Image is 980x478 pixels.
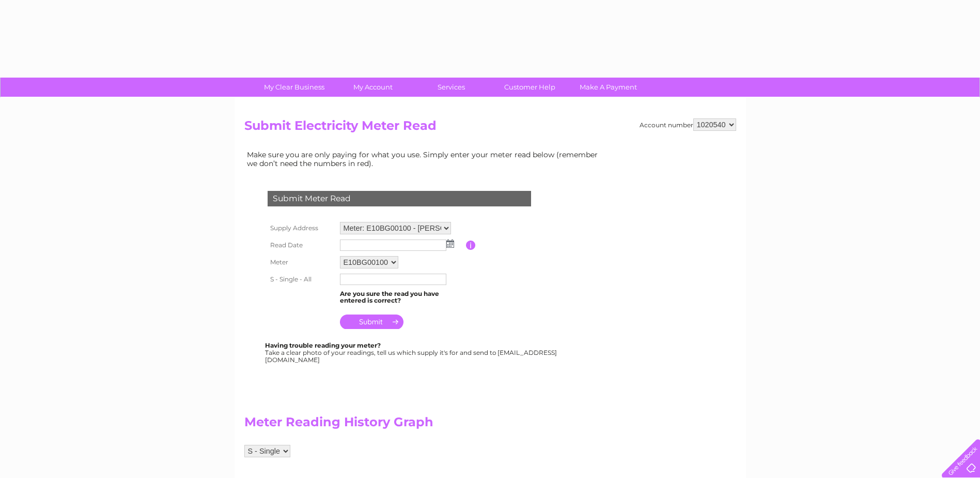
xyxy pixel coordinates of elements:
[244,118,736,138] h2: Submit Electricity Meter Read
[446,240,454,248] img: ...
[265,342,558,363] div: Take a clear photo of your readings, tell us which supply it's for and send to [EMAIL_ADDRESS][DO...
[409,78,494,97] a: Services
[265,271,337,288] th: S - Single - All
[340,315,403,329] input: Submit
[337,288,466,307] td: Are you sure the read you have entered is correct?
[244,148,606,170] td: Make sure you are only paying for what you use. Simply enter your meter read below (remember we d...
[466,241,476,250] input: Information
[566,78,651,97] a: Make A Payment
[265,219,337,237] th: Supply Address
[265,341,381,349] b: Having trouble reading your meter?
[265,253,337,271] th: Meter
[265,237,337,253] th: Read Date
[330,78,415,97] a: My Account
[268,191,531,206] div: Submit Meter Read
[252,78,337,97] a: My Clear Business
[640,118,736,131] div: Account number
[487,78,572,97] a: Customer Help
[244,415,606,435] h2: Meter Reading History Graph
